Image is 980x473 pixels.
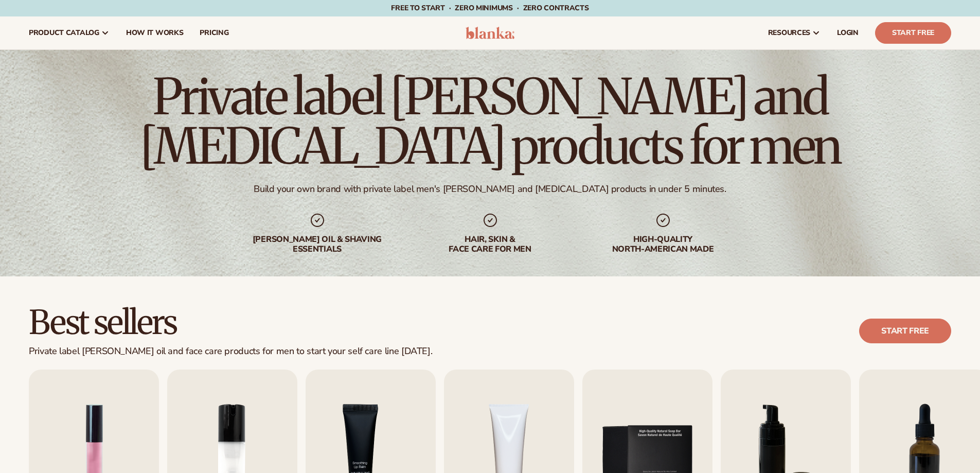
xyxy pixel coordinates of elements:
h2: Best sellers [29,305,432,340]
span: LOGIN [837,29,859,37]
div: High-quality North-american made [597,235,729,254]
a: LOGIN [829,16,867,49]
div: Private label [PERSON_NAME] oil and face care products for men to start your self care line [DATE]. [29,346,432,357]
div: [PERSON_NAME] oil & shaving essentials [252,235,383,254]
div: hair, skin & face care for men [424,235,556,254]
a: How It Works [118,16,192,49]
span: pricing [200,29,228,37]
span: resources [768,29,810,37]
a: Start free [859,319,951,343]
span: product catalog [29,29,99,37]
span: How It Works [126,29,184,37]
h1: Private label [PERSON_NAME] and [MEDICAL_DATA] products for men [29,72,951,171]
a: pricing [191,16,237,49]
span: Free to start · ZERO minimums · ZERO contracts [391,3,589,13]
a: Start Free [875,22,951,44]
div: Build your own brand with private label men's [PERSON_NAME] and [MEDICAL_DATA] products in under ... [254,183,726,195]
a: product catalog [21,16,118,49]
img: logo [466,27,514,39]
a: resources [760,16,829,49]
